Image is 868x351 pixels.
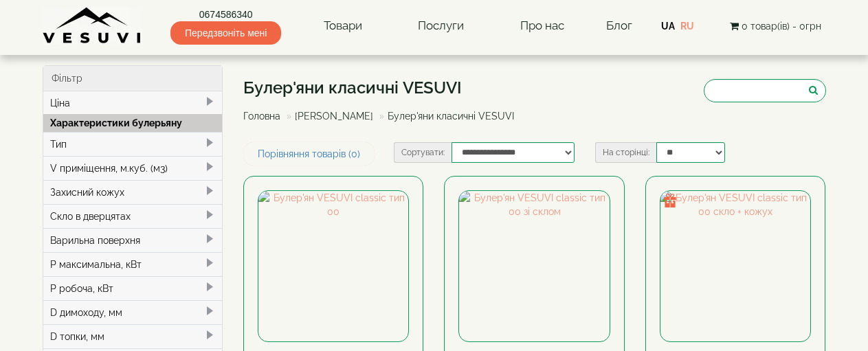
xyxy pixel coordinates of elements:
[243,79,524,97] h1: Булер'яни класичні VESUVI
[43,324,223,348] div: D топки, мм
[43,156,223,180] div: V приміщення, м.куб. (м3)
[660,191,810,341] img: Булер'ян VESUVI classic тип 00 скло + кожух
[661,21,675,32] a: UA
[43,204,223,228] div: Скло в дверцятах
[404,10,478,42] a: Послуги
[606,19,632,32] a: Блог
[43,132,223,156] div: Тип
[295,111,373,122] a: [PERSON_NAME]
[43,228,223,252] div: Варильна поверхня
[258,191,408,341] img: Булер'ян VESUVI classic тип 00
[376,109,514,123] li: Булер'яни класичні VESUVI
[43,252,223,276] div: P максимальна, кВт
[43,66,223,91] div: Фільтр
[43,7,142,45] img: Завод VESUVI
[726,19,825,34] button: 0 товар(ів) - 0грн
[43,91,223,115] div: Ціна
[595,142,656,163] label: На сторінці:
[43,114,223,132] div: Характеристики булерьяну
[43,276,223,300] div: P робоча, кВт
[170,21,281,45] span: Передзвоніть мені
[394,142,452,163] label: Сортувати:
[663,194,677,207] img: gift
[310,10,376,42] a: Товари
[43,300,223,324] div: D димоходу, мм
[507,10,578,42] a: Про нас
[43,180,223,204] div: Захисний кожух
[459,191,609,341] img: Булер'ян VESUVI classic тип 00 зі склом
[243,142,375,166] a: Порівняння товарів (0)
[170,8,281,21] a: 0674586340
[680,21,694,32] a: RU
[243,111,280,122] a: Головна
[742,21,821,32] span: 0 товар(ів) - 0грн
